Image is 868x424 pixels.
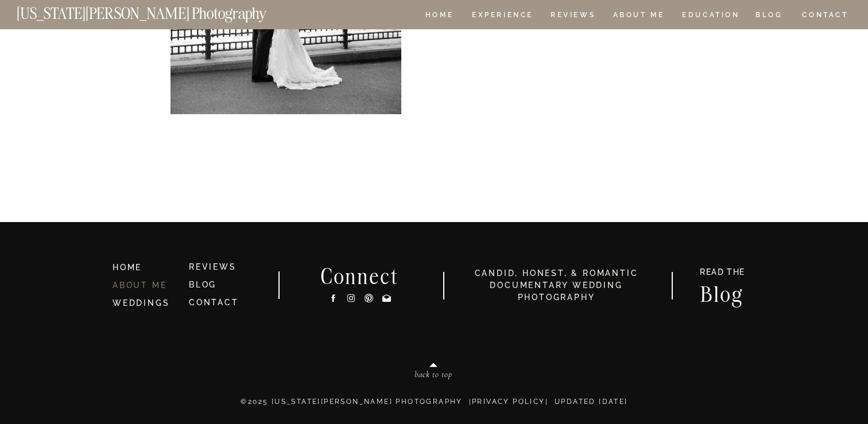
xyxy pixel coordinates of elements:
[694,268,751,280] a: READ THE
[472,11,532,21] a: Experience
[551,11,594,21] a: REVIEWS
[689,284,755,302] a: Blog
[90,396,779,419] p: ©2025 [US_STATE][PERSON_NAME] PHOTOGRAPHY | | Updated [DATE]
[113,298,169,308] a: WEDDINGS
[613,11,665,21] a: ABOUT ME
[755,11,783,21] a: BLOG
[801,9,849,21] a: CONTACT
[189,298,239,307] a: CONTACT
[366,370,501,383] a: back to top
[113,262,179,274] a: HOME
[460,267,653,304] h3: candid, honest, & romantic Documentary Wedding photography
[113,281,166,290] a: ABOUT ME
[472,398,545,406] a: Privacy Policy
[189,262,237,271] a: REVIEWS
[189,280,216,289] a: BLOG
[681,11,741,21] a: EDUCATION
[306,266,414,285] h2: Connect
[17,6,305,15] a: [US_STATE][PERSON_NAME] Photography
[423,11,456,21] a: HOME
